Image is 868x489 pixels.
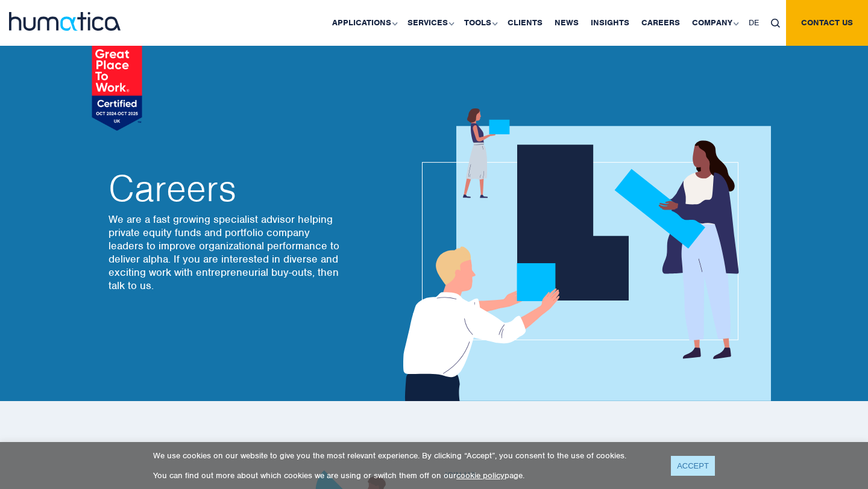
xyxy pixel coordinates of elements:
img: search_icon [771,19,780,28]
p: We are a fast growing specialist advisor helping private equity funds and portfolio company leade... [108,213,344,292]
p: You can find out more about which cookies we are using or switch them off on our page. [153,470,656,481]
p: We use cookies on our website to give you the most relevant experience. By clicking “Accept”, you... [153,450,656,461]
a: ACCEPT [671,456,715,476]
span: DE [749,17,759,28]
a: cookie policy [456,470,505,481]
h2: Careers [108,170,344,207]
img: about_banner1 [392,108,771,401]
img: logo [9,12,121,31]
